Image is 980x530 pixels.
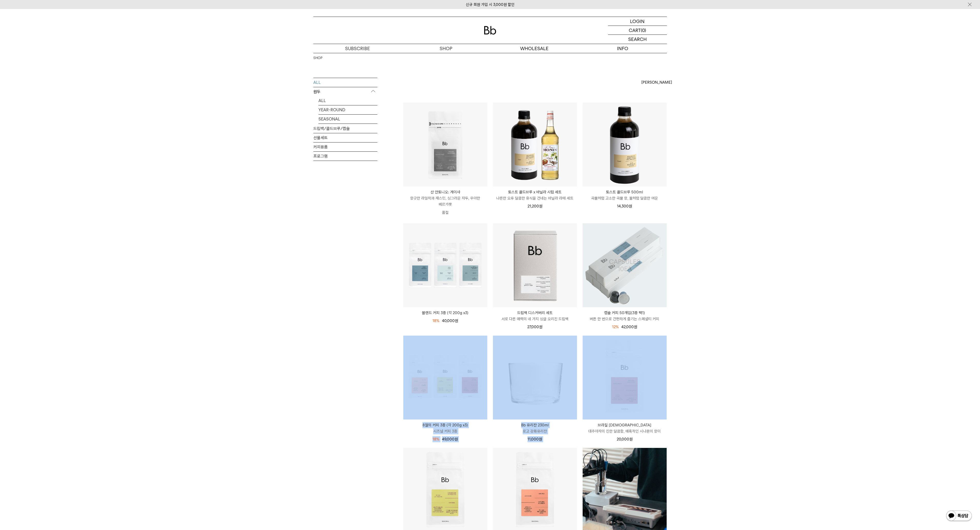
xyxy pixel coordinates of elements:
span: 14,300 [617,204,632,208]
span: 27,000 [527,325,542,329]
p: 나른한 오후 달콤한 휴식을 건네는 바닐라 라떼 세트 [493,195,577,201]
span: [PERSON_NAME] [641,79,672,85]
p: 향긋한 라일락과 재스민, 싱그러운 자두, 우아한 베르가못 [403,195,487,207]
a: SHOP [402,44,490,53]
a: Bb 유리잔 230ml 로고 강화유리잔 [493,422,577,434]
a: CART (0) [608,26,667,35]
span: 21,200 [528,204,542,208]
a: LOGIN [608,17,667,26]
a: 산 안토니오: 게이샤 향긋한 라일락과 재스민, 싱그러운 자두, 우아한 베르가못 [403,189,487,207]
img: 브라질 사맘바이아 [583,336,667,419]
p: LOGIN [630,17,645,26]
img: 카카오톡 채널 1:1 채팅 버튼 [946,510,972,522]
img: 토스트 콜드브루 500ml [583,103,667,186]
p: 토스트 콜드브루 x 바닐라 시럽 세트 [493,189,577,195]
p: 서로 다른 매력의 네 가지 싱글 오리진 드립백 [493,316,577,322]
a: SUBSCRIBE [313,44,402,53]
p: 시즈널 커피 3종 [403,428,487,434]
a: YEAR-ROUND [318,105,377,114]
span: 원 [629,437,633,441]
p: 곡물처럼 고소한 곡물 향, 꿀처럼 달콤한 여운 [583,195,667,201]
p: 대추야자의 진한 달콤함, 매혹적인 시나몬의 향미 [583,428,667,434]
a: 캡슐 커피 50개입(3종 택1) [583,223,667,307]
div: 12% [612,324,619,330]
img: 1000000170_add2_085.jpg [583,223,667,307]
span: 원 [455,437,458,441]
p: 토스트 콜드브루 500ml [583,189,667,195]
p: 캡슐 커피 50개입(3종 택1) [583,310,667,316]
p: 로고 강화유리잔 [493,428,577,434]
img: 산 안토니오: 게이샤 [403,103,487,186]
p: WHOLESALE [490,44,579,53]
a: 신규 회원 가입 시 3,000원 할인 [466,2,514,7]
p: SEARCH [628,35,647,44]
img: 드립백 디스커버리 세트 [493,223,577,307]
p: 드립백 디스커버리 세트 [493,310,577,316]
a: SHOP [313,56,322,61]
p: CART [629,26,641,35]
p: 산 안토니오: 게이샤 [403,189,487,195]
span: 원 [455,318,458,323]
span: 11,000 [528,437,542,441]
p: 원두 [313,87,377,96]
span: 42,000 [621,325,637,329]
img: 블렌드 커피 3종 (각 200g x3) [403,223,487,307]
img: Bb 유리잔 230ml [493,336,577,419]
p: INFO [579,44,667,53]
p: (0) [641,26,646,35]
span: 20,000 [617,437,633,441]
p: 브라질 [DEMOGRAPHIC_DATA] [583,422,667,428]
a: ALL [313,78,377,87]
span: 원 [539,437,542,441]
a: 블렌드 커피 3종 (각 200g x3) [403,310,487,316]
a: 드립백 디스커버리 세트 서로 다른 매력의 네 가지 싱글 오리진 드립백 [493,310,577,322]
p: 품절 [403,207,487,218]
a: SEASONAL [318,115,377,124]
div: 18% [432,318,439,324]
img: 토스트 콜드브루 x 바닐라 시럽 세트 [493,103,577,186]
a: 브라질 [DEMOGRAPHIC_DATA] 대추야자의 진한 달콤함, 매혹적인 시나몬의 향미 [583,422,667,434]
a: 토스트 콜드브루 500ml 곡물처럼 고소한 곡물 향, 꿀처럼 달콤한 여운 [583,189,667,201]
a: 8월의 커피 3종 (각 200g x3) 시즈널 커피 3종 [403,422,487,434]
a: 토스트 콜드브루 x 바닐라 시럽 세트 나른한 오후 달콤한 휴식을 건네는 바닐라 라떼 세트 [493,189,577,201]
img: 8월의 커피 3종 (각 200g x3) [403,336,487,419]
p: 8월의 커피 3종 (각 200g x3) [403,422,487,428]
p: Bb 유리잔 230ml [493,422,577,428]
a: 프로그램 [313,152,377,161]
a: 선물세트 [313,133,377,142]
a: 캡슐 커피 50개입(3종 택1) 버튼 한 번으로 간편하게 즐기는 스페셜티 커피 [583,310,667,322]
span: 49,000 [442,437,458,441]
div: 18% [432,436,439,442]
a: 드립백/콜드브루/캡슐 [313,124,377,133]
p: 버튼 한 번으로 간편하게 즐기는 스페셜티 커피 [583,316,667,322]
span: 원 [629,204,632,208]
a: ALL [318,96,377,105]
span: 원 [539,325,542,329]
span: 원 [539,204,542,208]
span: 원 [634,325,637,329]
a: 커피용품 [313,142,377,151]
img: 로고 [484,26,496,35]
span: 40,000 [442,318,458,323]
